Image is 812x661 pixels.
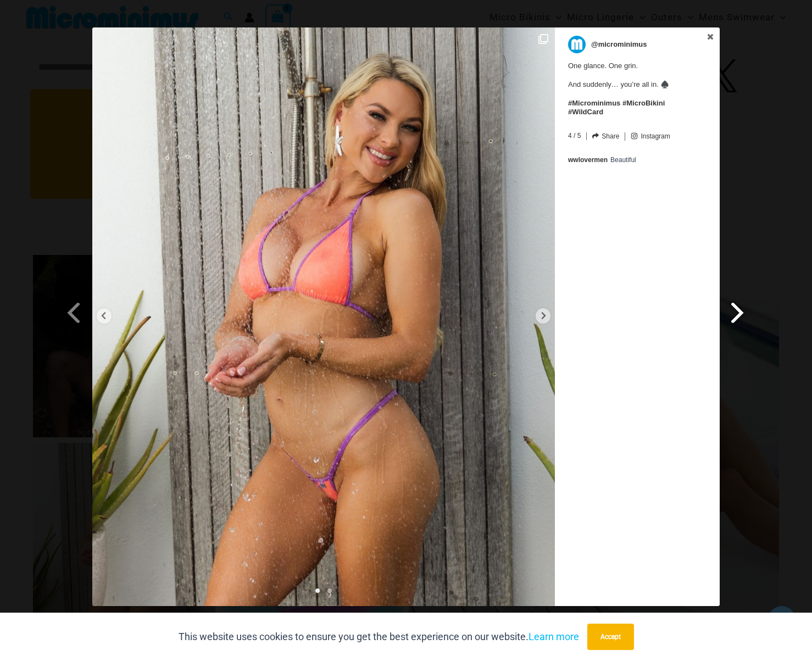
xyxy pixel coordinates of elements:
[568,156,608,164] a: wwlovermen
[622,99,665,107] a: #MicroBikini
[587,624,634,650] button: Accept
[568,36,699,53] a: @microminimus
[592,132,619,140] a: Share
[568,56,699,117] span: One glance. One grin. And suddenly… you’re all in. ♠️
[568,130,581,140] span: 4 / 5
[92,27,555,606] img: One glance. One grin.<br> <br> And suddenly… you’re all in. ♠️ <br> <br> #Microminimus #MicroBiki...
[179,629,579,645] p: This website uses cookies to ensure you get the best experience on our website.
[610,156,636,164] span: Beautiful
[529,631,579,642] a: Learn more
[591,36,647,53] p: @microminimus
[568,99,620,107] a: #Microminimus
[568,36,586,53] img: microminimus.jpg
[568,108,603,116] a: #WildCard
[631,132,670,141] a: Instagram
